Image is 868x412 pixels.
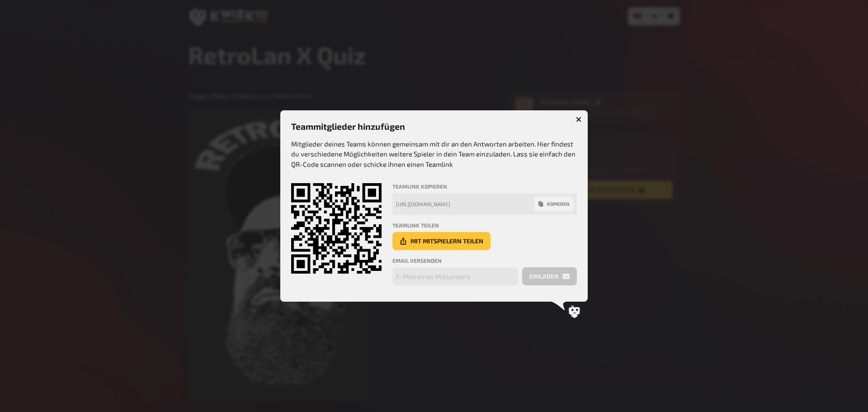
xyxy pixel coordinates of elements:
div: [URL][DOMAIN_NAME] [396,201,534,207]
input: E-Mail eines Mitspielers [392,267,519,285]
button: einladen [522,267,577,285]
h4: Teamlink teilen [392,222,577,228]
h3: Teammitglieder hinzufügen [291,121,577,132]
button: kopieren [534,197,573,211]
h4: Email versenden [392,257,577,264]
h4: Teamlink kopieren [392,183,577,189]
p: Mitglieder deines Teams können gemeinsam mit dir an den Antworten arbeiten. Hier findest du versc... [291,139,577,170]
button: Mit Mitspielern teilen [392,232,491,250]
